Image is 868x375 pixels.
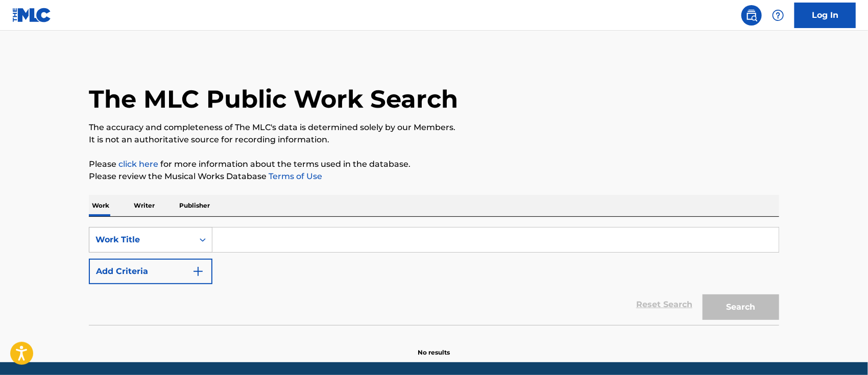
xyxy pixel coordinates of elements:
p: Writer [131,195,158,216]
form: Search Form [89,227,779,325]
p: Please for more information about the terms used in the database. [89,158,779,170]
a: Public Search [741,5,762,26]
p: Please review the Musical Works Database [89,170,779,183]
button: Add Criteria [89,259,212,284]
img: MLC Logo [12,8,52,22]
p: The accuracy and completeness of The MLC's data is determined solely by our Members. [89,121,779,134]
img: 9d2ae6d4665cec9f34b9.svg [192,265,204,278]
iframe: Chat Widget [817,326,868,375]
p: No results [418,336,450,357]
a: click here [118,159,158,169]
img: search [745,9,758,21]
h1: The MLC Public Work Search [89,84,458,114]
a: Log In [794,3,856,28]
p: It is not an authoritative source for recording information. [89,134,779,146]
div: Help [768,5,788,26]
a: Terms of Use [267,171,322,181]
img: help [772,9,784,21]
p: Work [89,195,112,216]
div: Work Title [95,234,187,246]
p: Publisher [176,195,213,216]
